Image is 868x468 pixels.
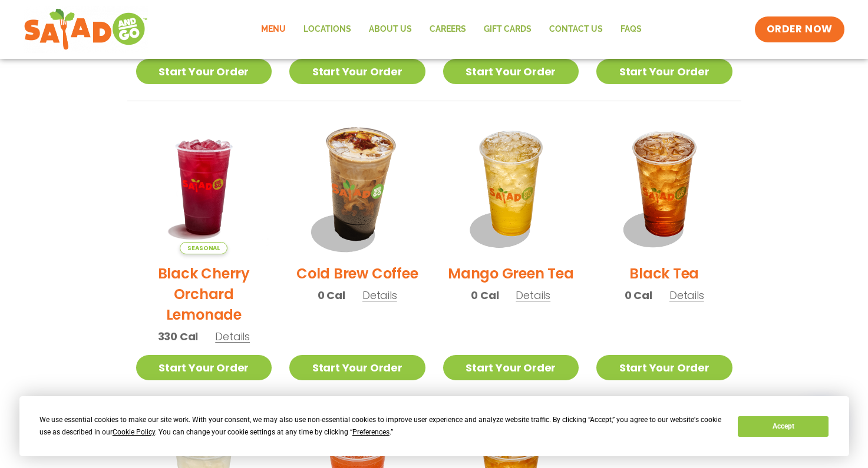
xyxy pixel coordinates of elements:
[113,428,155,436] span: Cookie Policy
[295,16,360,43] a: Locations
[39,414,724,439] div: We use essential cookies to make our site work. With your consent, we may also use non-essential ...
[625,287,652,303] span: 0 Cal
[136,119,272,255] img: Product photo for Black Cherry Orchard Lemonade
[296,263,418,284] h2: Cold Brew Coffee
[540,16,612,43] a: Contact Us
[767,22,833,36] span: ORDER NOW
[289,355,425,380] a: Start Your Order
[475,16,540,43] a: GIFT CARDS
[596,59,732,84] a: Start Your Order
[669,288,704,303] span: Details
[24,6,148,53] img: new-SAG-logo-768×292
[136,59,272,84] a: Start Your Order
[318,287,345,303] span: 0 Cal
[289,59,425,84] a: Start Your Order
[755,16,844,42] a: ORDER NOW
[448,263,573,284] h2: Mango Green Tea
[738,416,829,437] button: Accept
[516,288,550,303] span: Details
[136,263,272,325] h2: Black Cherry Orchard Lemonade
[612,16,651,43] a: FAQs
[180,242,227,254] span: Seasonal
[215,329,250,344] span: Details
[19,396,849,456] div: Cookie Consent Prompt
[362,288,397,303] span: Details
[158,328,199,344] span: 330 Cal
[360,16,421,43] a: About Us
[352,428,390,436] span: Preferences
[443,355,579,380] a: Start Your Order
[252,16,295,43] a: Menu
[596,355,732,380] a: Start Your Order
[136,355,272,380] a: Start Your Order
[471,287,499,303] span: 0 Cal
[596,119,732,255] img: Product photo for Black Tea
[443,119,579,255] img: Product photo for Mango Green Tea
[421,16,475,43] a: Careers
[278,107,437,266] img: Product photo for Cold Brew Coffee
[252,16,651,43] nav: Menu
[443,59,579,84] a: Start Your Order
[629,263,699,284] h2: Black Tea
